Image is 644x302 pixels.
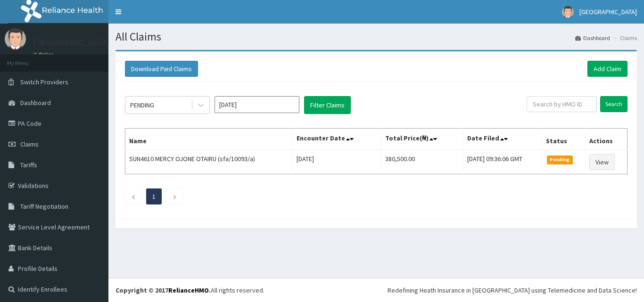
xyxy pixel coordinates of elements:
[168,286,209,294] a: RelianceHMO
[463,150,542,174] td: [DATE] 09:36:06 GMT
[33,51,56,58] a: Online
[20,78,68,86] span: Switch Providers
[173,192,177,201] a: Next page
[527,96,597,112] input: Search by HMO ID
[562,6,574,18] img: User Image
[125,129,293,150] th: Name
[381,150,463,174] td: 380,500.00
[20,98,51,107] span: Dashboard
[388,286,637,295] div: Redefining Heath Insurance in [GEOGRAPHIC_DATA] using Telemedicine and Data Science!
[586,129,627,150] th: Actions
[587,61,627,77] a: Add Claim
[130,100,154,110] div: PENDING
[116,286,211,294] strong: Copyright © 2017 .
[293,150,381,174] td: [DATE]
[547,155,573,164] span: Pending
[152,192,156,201] a: Page 1 is your current page
[215,96,299,113] input: Select Month and Year
[381,129,463,150] th: Total Price(₦)
[108,278,644,302] footer: All rights reserved.
[116,31,637,43] h1: All Claims
[20,140,39,148] span: Claims
[575,34,610,42] a: Dashboard
[33,38,111,47] p: [GEOGRAPHIC_DATA]
[611,34,637,42] li: Claims
[125,61,198,77] button: Download Paid Claims
[5,28,26,49] img: User Image
[304,96,351,114] button: Filter Claims
[600,96,627,112] input: Search
[20,161,37,169] span: Tariffs
[589,154,615,170] a: View
[131,192,135,201] a: Previous page
[579,8,637,16] span: [GEOGRAPHIC_DATA]
[463,129,542,150] th: Date Filed
[542,129,586,150] th: Status
[20,202,68,211] span: Tariff Negotiation
[125,150,293,174] td: SUN4610 MERCY OJONE OTAIRU (sfa/10093/a)
[293,129,381,150] th: Encounter Date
